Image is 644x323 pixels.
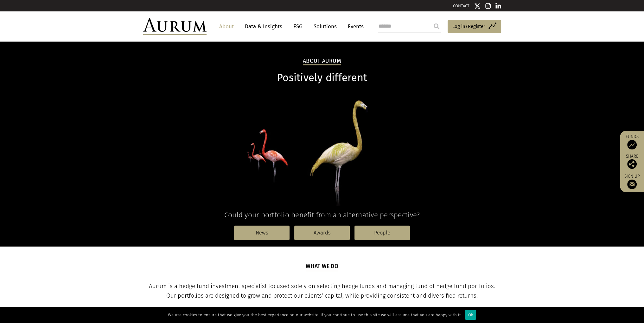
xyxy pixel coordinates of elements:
[234,226,290,240] a: News
[216,21,237,32] a: About
[627,159,637,169] img: Share this post
[143,18,207,35] img: Aurum
[231,306,413,313] span: We have delivered results to clients with five clear investment needs.
[627,180,637,189] img: Sign up to our newsletter
[485,3,491,9] img: Instagram icon
[627,140,637,149] img: Access Funds
[143,211,501,219] h4: Could your portfolio benefit from an alternative perspective?
[149,283,495,299] span: Aurum is a hedge fund investment specialist focused solely on selecting hedge funds and managing ...
[354,226,410,240] a: People
[453,3,469,8] a: CONTACT
[465,310,476,320] div: Ok
[306,262,338,271] h5: What we do
[448,20,501,33] a: Log in/Register
[303,58,341,65] h2: About Aurum
[474,3,481,9] img: Twitter icon
[345,21,364,32] a: Events
[623,174,641,189] a: Sign up
[242,21,285,32] a: Data & Insights
[290,21,306,32] a: ESG
[430,20,443,33] input: Submit
[310,21,340,32] a: Solutions
[495,3,501,9] img: Linkedin icon
[623,154,641,169] div: Share
[294,226,350,240] a: Awards
[143,72,501,84] h1: Positively different
[623,134,641,149] a: Funds
[452,23,485,30] span: Log in/Register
